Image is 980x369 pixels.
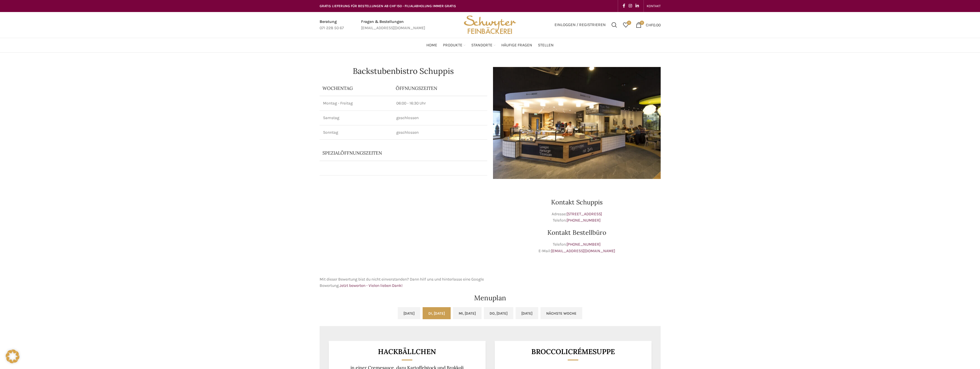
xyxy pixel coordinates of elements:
[646,22,653,27] span: CHF
[627,21,631,25] span: 0
[501,43,532,48] span: Häufige Fragen
[443,40,466,51] a: Produkte
[552,19,609,31] a: Einloggen / Registrieren
[609,19,620,31] a: Suchen
[323,130,389,135] p: Sonntag
[336,348,478,355] h3: Hackbällchen
[647,0,661,12] a: KONTAKT
[541,307,582,319] a: Nächste Woche
[567,242,601,247] a: [PHONE_NUMBER]
[471,43,492,48] span: Standorte
[493,229,661,236] h3: Kontakt Bestellbüro
[621,2,627,10] a: Facebook social link
[567,218,601,223] a: [PHONE_NUMBER]
[317,40,664,51] div: Main navigation
[340,283,403,288] a: Jetzt bewerten - Vielen lieben Dank!
[501,40,532,51] a: Häufige Fragen
[396,130,484,135] p: geschlossen
[567,212,602,216] a: [STREET_ADDRESS]
[322,150,457,156] p: Spezialöffnungszeiten
[620,19,631,31] a: 0
[320,276,487,289] p: Mit dieser Bewertung bist du nicht einverstanden? Dann hilf uns und hinterlasse eine Google Bewer...
[453,307,482,319] a: Mi, [DATE]
[538,43,554,48] span: Stellen
[462,22,518,27] a: Site logo
[502,348,644,355] h3: Broccolicrémesuppe
[320,185,487,271] iframe: schwyter schuppis
[396,115,484,121] p: geschlossen
[640,21,644,25] span: 0
[426,43,437,48] span: Home
[423,307,451,319] a: Di, [DATE]
[620,19,631,31] div: Meine Wunschliste
[426,40,437,51] a: Home
[634,2,641,10] a: Linkedin social link
[493,199,661,205] h3: Kontakt Schuppis
[493,241,661,254] p: Telefon: E-Mail:
[361,19,425,31] a: Infobox link
[551,248,615,253] a: [EMAIL_ADDRESS][DOMAIN_NAME]
[633,19,664,31] a: 0 CHF0.00
[471,40,496,51] a: Standorte
[538,40,554,51] a: Stellen
[462,12,518,38] img: Bäckerei Schwyter
[516,307,538,319] a: [DATE]
[322,85,390,91] p: Wochentag
[323,115,389,121] p: Samstag
[320,67,487,75] h1: Backstubenbistro Schuppis
[484,307,513,319] a: Do, [DATE]
[398,307,420,319] a: [DATE]
[493,211,661,224] p: Adresse: Telefon:
[320,4,456,8] span: GRATIS LIEFERUNG FÜR BESTELLUNGEN AB CHF 150 - FILIALABHOLUNG IMMER GRATIS
[627,2,634,10] a: Instagram social link
[646,22,661,27] bdi: 0.00
[323,100,389,106] p: Montag - Freitag
[320,19,344,31] a: Infobox link
[647,4,661,8] span: KONTAKT
[396,100,484,106] p: 06:00 - 16:30 Uhr
[555,23,606,27] span: Einloggen / Registrieren
[396,85,484,91] p: ÖFFNUNGSZEITEN
[320,295,661,301] h2: Menuplan
[443,43,462,48] span: Produkte
[644,0,664,12] div: Secondary navigation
